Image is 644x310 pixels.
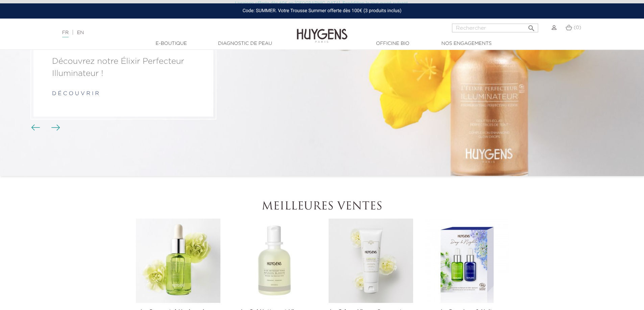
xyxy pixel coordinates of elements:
img: Huygens [297,18,348,44]
a: NOUVEAU ! [52,37,195,50]
img: Le Concentré Hyaluronique [136,219,220,303]
span: (0) [574,25,581,30]
div: Boutons du carrousel [34,123,56,133]
a: Diagnostic de peau [211,40,279,47]
i:  [527,22,535,30]
a: d é c o u v r i r [52,91,99,96]
button:  [525,22,538,31]
div: | [59,29,263,37]
a: Découvrez notre Élixir Perfecteur Illuminateur ! [52,55,195,80]
img: Le Gel Nettoyant Visage Infusion Blanche 250ml [232,219,317,303]
img: La Crème Visage Supernature [329,219,413,303]
h2: Meilleures ventes [135,200,510,213]
a: Officine Bio [359,40,427,47]
a: FR [62,30,69,37]
a: E-Boutique [138,40,205,47]
input: Rechercher [452,24,538,32]
a: Nos engagements [433,40,500,47]
img: Le Duo Jour & Nuit [425,219,509,303]
a: EN [77,30,84,35]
